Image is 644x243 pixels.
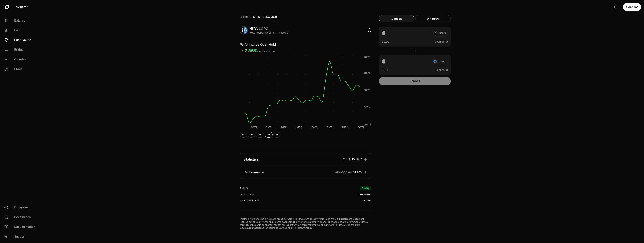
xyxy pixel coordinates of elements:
[280,126,287,129] tspan: [DATE]
[1,16,40,25] a: Balance
[379,15,414,22] button: Deposit
[240,15,248,19] a: Explore
[1,212,40,222] a: Governance
[1,55,40,64] a: Orderbook
[358,193,371,196] div: No Lockup
[253,15,277,19] span: NTRN - USDC Vault
[382,68,389,72] button: $0.00
[240,42,371,47] h3: Performance Over Hold
[256,132,264,138] button: 1W
[363,199,371,202] div: Instant
[244,157,259,162] p: Statistics
[353,170,362,174] span: 62.93%
[269,227,287,230] a: Terms of Service
[240,27,243,34] img: NTRN Logo
[273,132,280,138] button: 1Y
[1,35,40,45] a: Supervaults
[341,126,348,129] tspan: [DATE]
[259,27,268,31] span: USDC
[240,199,259,202] div: Withdrawal time
[259,50,275,54] div: [DATE] 8:00 AM
[1,222,40,232] a: Documentation
[240,218,371,221] p: Trading crypto and Defi is risky and aren't suitable for all investors. To learn more, read the .
[296,126,303,129] tspan: [DATE]
[623,3,641,11] button: Connect
[265,132,273,138] button: 1M
[357,126,364,129] tspan: [DATE]
[297,227,312,230] a: Privacy Policy
[1,203,40,212] a: Ecosystem
[364,71,370,74] tspan: 4.00%
[244,170,264,175] p: Performance
[244,27,247,34] img: USDC Logo
[249,26,288,31] div: NTRN
[364,56,370,59] tspan: 6.00%
[1,64,40,74] a: Stake
[240,153,371,166] button: StatisticsTVL$173,121.16
[343,158,348,161] p: TVL
[311,126,318,129] tspan: [DATE]
[249,31,288,34] div: 0.0926 USDC ($1.00) = 1 NTRN ($0.09)
[240,166,371,179] button: PerformanceAPY30D/hold62.93%
[240,132,247,138] button: 1H
[240,15,371,19] nav: breadcrumb
[335,218,364,221] a: DeFi Disclosure Document
[364,106,370,109] tspan: 0.00%
[244,48,258,54] div: 2.35%
[248,132,255,138] button: 1D
[364,89,370,92] tspan: 2.00%
[1,45,40,55] a: Bridge
[240,224,360,230] a: Risk Disclosure Statement
[250,126,257,129] tspan: [DATE]
[415,15,451,22] button: Withdraw
[1,232,40,242] a: Support
[1,25,40,35] a: Earn
[382,40,389,44] button: $0.00
[240,221,371,230] p: Futures, options on futures and cleared swaps trading involves significant risk and is not approp...
[326,126,333,129] tspan: [DATE]
[335,170,352,174] p: APY30D/hold
[240,193,254,196] div: Vault Terms
[435,68,445,72] span: Balance:
[349,158,362,161] span: $173,121.16
[364,123,371,126] tspan: -2.00%
[360,186,371,190] div: Duality
[240,187,249,190] div: Built On
[265,126,272,129] tspan: [DATE]
[435,40,445,44] span: Balance:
